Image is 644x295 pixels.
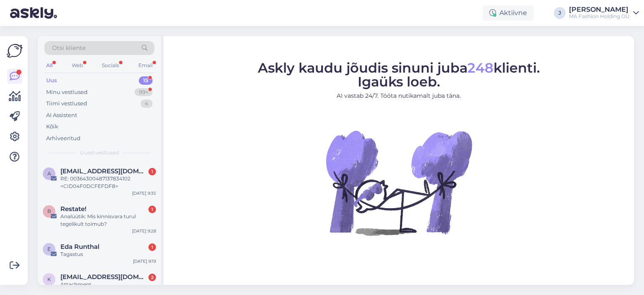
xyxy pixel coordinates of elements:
div: Minu vestlused [46,88,88,97]
span: 248 [467,60,493,76]
p: AI vastab 24/7. Tööta nutikamalt juba täna. [258,91,540,100]
span: k [47,276,51,282]
div: All [44,60,54,71]
div: J [554,7,566,19]
span: Otsi kliente [52,44,86,52]
div: 15 [139,76,153,85]
div: [DATE] 9:19 [133,258,156,264]
div: 1 [148,243,156,251]
span: Uued vestlused [80,149,119,157]
div: Web [70,60,85,71]
img: No Chat active [323,107,474,258]
div: Tagastus [60,251,156,258]
div: RE: 00364300487137834102 <CID04F0DCFEFDF8> [60,175,156,190]
div: Email [137,60,154,71]
span: a [47,170,51,177]
div: Analüütik: Mis kinnisvara turul tegelikult toimub? [60,213,156,228]
div: [DATE] 9:28 [132,228,156,234]
span: E [47,246,51,252]
div: Arhiveeritud [46,134,80,143]
span: Eda Runthal [60,243,99,251]
div: AI Assistent [46,111,77,120]
span: kaci.h@centrum.cz [60,273,148,281]
a: [PERSON_NAME]MA Fashion Holding OÜ [569,6,639,20]
div: Tiimi vestlused [46,99,87,108]
div: Socials [100,60,121,71]
span: R [47,208,51,214]
div: Aktiivne [483,5,534,21]
span: Restate! [60,205,86,213]
span: ariklient@smartposti.com [60,167,148,175]
div: 1 [148,206,156,213]
div: Kõik [46,123,58,131]
span: Askly kaudu jõudis sinuni juba klienti. Igaüks loeb. [258,60,540,90]
div: Attachment [60,281,156,288]
div: MA Fashion Holding OÜ [569,13,630,20]
img: Askly Logo [7,43,23,59]
div: Uus [46,76,57,85]
div: 2 [148,274,156,281]
div: 1 [148,168,156,175]
div: 99+ [135,88,153,97]
div: 4 [140,99,153,108]
div: [DATE] 9:35 [132,190,156,196]
div: [PERSON_NAME] [569,6,630,13]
